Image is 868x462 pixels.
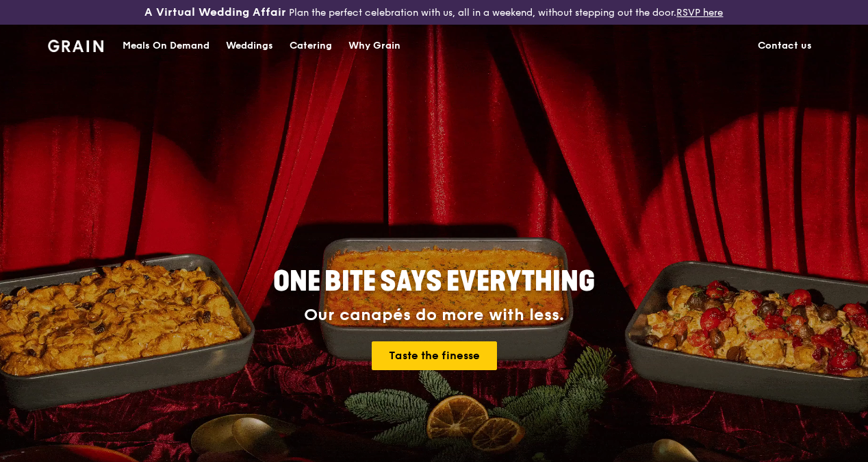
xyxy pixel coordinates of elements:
[348,25,400,66] div: Why Grain
[676,7,723,19] a: RSVP here
[123,25,209,66] div: Meals On Demand
[218,25,281,66] a: Weddings
[750,25,820,66] a: Contact us
[144,5,286,19] h3: A Virtual Wedding Affair
[281,25,340,66] a: Catering
[340,25,409,66] a: Why Grain
[226,25,273,66] div: Weddings
[273,265,595,298] span: ONE BITE SAYS EVERYTHING
[372,341,497,370] a: Taste the finesse
[290,25,332,66] div: Catering
[144,5,723,19] div: Plan the perfect celebration with us, all in a weekend, without stepping out the door.
[48,40,103,52] img: Grain
[188,306,680,325] div: Our canapés do more with less.
[48,24,103,65] a: GrainGrain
